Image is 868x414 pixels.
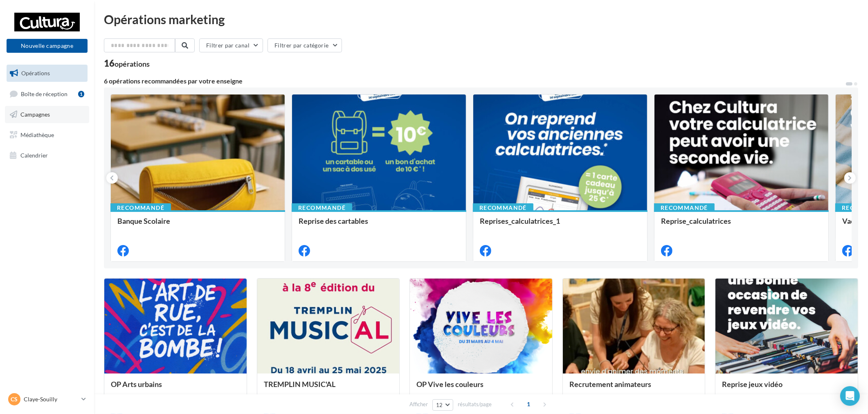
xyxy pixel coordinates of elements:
a: Médiathèque [5,126,89,144]
span: CS [11,395,18,403]
button: Filtrer par canal [199,38,263,52]
span: Reprise_calculatrices [661,216,731,225]
span: Reprises_calculatrices_1 [480,216,560,225]
span: TREMPLIN MUSIC'AL [264,380,335,389]
span: Médiathèque [20,131,54,138]
span: 12 [436,402,443,408]
a: Boîte de réception1 [5,85,89,103]
div: Open Intercom Messenger [840,386,860,406]
div: Opérations marketing [104,13,858,25]
div: 1 [78,91,84,97]
button: 12 [432,399,453,411]
div: Recommandé [654,203,715,212]
span: Opérations [21,70,50,76]
div: opérations [115,60,150,67]
span: OP Arts urbains [111,380,162,389]
a: CS Claye-Souilly [7,391,88,407]
span: OP Vive les couleurs [416,380,483,389]
a: Campagnes [5,106,89,123]
a: Calendrier [5,147,89,164]
button: Nouvelle campagne [7,39,88,53]
div: 16 [104,59,150,68]
span: Reprise jeux vidéo [722,380,783,389]
div: Recommandé [292,203,352,212]
div: 6 opérations recommandées par votre enseigne [104,78,845,84]
span: résultats/page [458,400,492,408]
div: Recommandé [473,203,533,212]
span: Calendrier [20,151,48,158]
a: Opérations [5,65,89,82]
button: Filtrer par catégorie [268,38,342,52]
div: Recommandé [110,203,171,212]
span: Campagnes [20,111,50,118]
p: Claye-Souilly [24,395,78,403]
span: Recrutement animateurs [569,380,651,389]
span: Afficher [409,400,428,408]
span: 1 [522,398,535,411]
span: Reprise des cartables [299,216,368,225]
span: Banque Scolaire [117,216,170,225]
span: Boîte de réception [21,90,67,97]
